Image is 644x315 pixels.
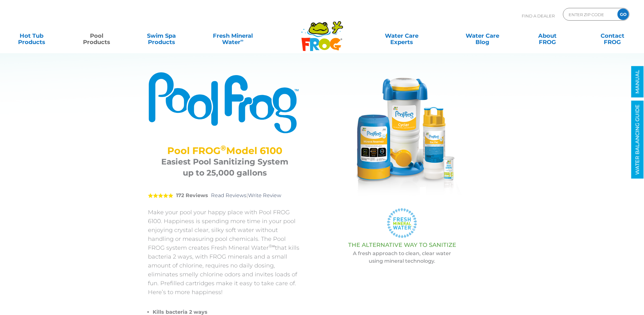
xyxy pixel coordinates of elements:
strong: 172 Reviews [176,192,208,198]
a: Fresh MineralWater∞ [201,29,264,42]
img: Product Logo [148,71,302,134]
p: Find A Dealer [522,8,555,24]
a: Water CareBlog [457,29,508,42]
h3: Easiest Pool Sanitizing System up to 25,000 gallons [156,156,294,178]
h2: Pool FROG Model 6100 [156,145,294,156]
a: Read Reviews [211,192,246,198]
p: Make your pool your happy place with Pool FROG 6100. Happiness is spending more time in your pool... [148,208,302,297]
span: 5 [148,193,173,198]
a: Write Review [248,192,281,198]
sup: ∞ [240,38,244,43]
a: PoolProducts [71,29,122,42]
div: | [148,183,302,208]
p: A fresh approach to clean, clear water using mineral technology. [317,250,487,265]
input: GO [617,9,629,20]
sup: ® [220,144,226,152]
a: Hot TubProducts [6,29,57,42]
a: AboutFROG [522,29,573,42]
h3: THE ALTERNATIVE WAY TO SANITIZE [317,242,487,248]
a: MANUAL [631,66,644,98]
a: WATER BALANCING GUIDE [631,101,644,179]
img: Frog Products Logo [298,13,347,51]
sup: ®∞ [269,243,275,248]
a: ContactFROG [587,29,637,42]
a: Swim SpaProducts [136,29,187,42]
a: Water CareExperts [361,29,443,42]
